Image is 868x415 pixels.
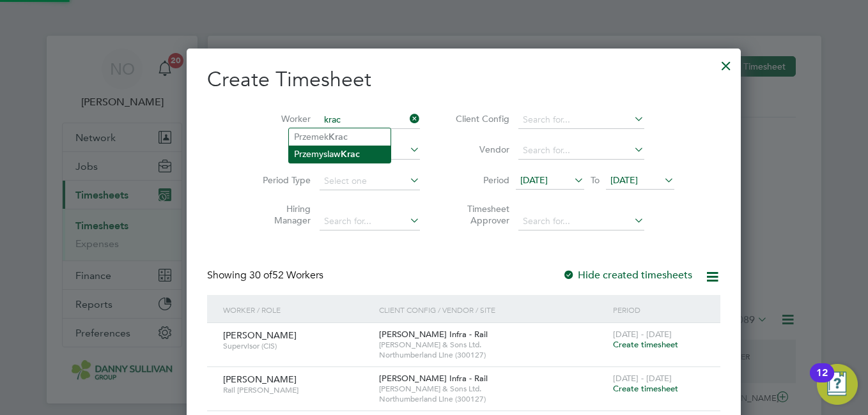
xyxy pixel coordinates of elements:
input: Search for... [518,213,644,230]
h2: Create Timesheet [207,66,720,93]
li: Przemek [289,128,391,146]
span: Create timesheet [613,339,678,350]
label: Timesheet Approver [452,203,509,226]
input: Search for... [320,213,420,230]
li: Przemyslaw [289,146,391,163]
div: Period [610,295,708,324]
input: Search for... [518,142,644,160]
label: Client Config [452,113,509,124]
span: [PERSON_NAME] & Sons Ltd. [379,384,607,394]
span: [PERSON_NAME] [223,329,297,341]
span: [PERSON_NAME] Infra - Rail [379,329,488,340]
div: Client Config / Vendor / Site [376,295,610,324]
span: [DATE] - [DATE] [613,329,672,340]
label: Site [253,144,311,155]
label: Hide created timesheets [562,269,692,282]
span: [DATE] - [DATE] [613,373,672,384]
button: Open Resource Center, 12 new notifications [817,364,858,405]
label: Period [452,174,509,186]
input: Select one [320,172,420,190]
span: [DATE] [610,174,638,186]
span: Rail [PERSON_NAME] [223,385,369,395]
label: Period Type [253,174,311,186]
div: 12 [816,373,828,389]
span: 30 of [249,269,272,282]
b: Krac [341,149,360,160]
label: Hiring Manager [253,203,311,226]
div: Showing [207,269,326,282]
input: Search for... [320,111,420,129]
span: To [587,172,603,188]
span: Create timesheet [613,383,678,394]
div: Worker / Role [220,295,376,324]
span: Northumberland Line (300127) [379,350,607,360]
b: Krac [329,132,348,142]
label: Vendor [452,144,509,155]
span: [PERSON_NAME] & Sons Ltd. [379,340,607,350]
label: Worker [253,113,311,124]
span: [DATE] [520,174,548,186]
span: [PERSON_NAME] Infra - Rail [379,373,488,384]
span: 52 Workers [249,269,323,282]
input: Search for... [518,111,644,129]
span: Northumberland Line (300127) [379,394,607,404]
span: Supervisor (CIS) [223,341,369,351]
span: [PERSON_NAME] [223,373,297,385]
